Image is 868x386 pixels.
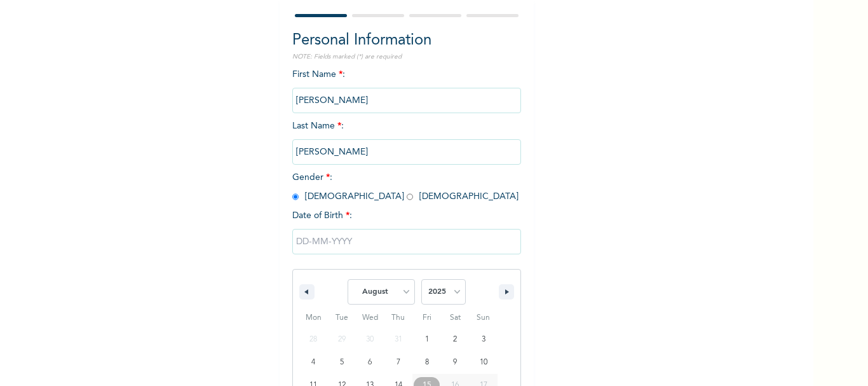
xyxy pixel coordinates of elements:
span: Mon [299,308,328,328]
h2: Personal Information [292,29,521,52]
p: NOTE: Fields marked (*) are required [292,52,521,62]
span: Fri [412,308,441,328]
span: Thu [384,308,413,328]
span: First Name : [292,70,521,105]
span: 1 [425,328,429,351]
button: 10 [469,351,498,374]
span: Tue [328,308,356,328]
button: 6 [356,351,384,374]
button: 1 [412,328,441,351]
button: 7 [384,351,413,374]
span: 5 [340,351,344,374]
span: 3 [482,328,485,351]
span: Last Name : [292,121,521,156]
button: 9 [441,351,470,374]
span: 2 [453,328,457,351]
button: 5 [328,351,356,374]
span: Date of Birth : [292,209,352,223]
span: Wed [356,308,384,328]
span: Gender : [DEMOGRAPHIC_DATA] [DEMOGRAPHIC_DATA] [292,173,519,201]
button: 4 [299,351,328,374]
button: 3 [469,328,498,351]
span: 8 [425,351,429,374]
span: 7 [397,351,400,374]
span: 9 [453,351,457,374]
span: 10 [480,351,487,374]
input: Enter your last name [292,139,521,165]
span: Sun [469,308,498,328]
input: DD-MM-YYYY [292,229,521,254]
span: 6 [368,351,372,374]
input: Enter your first name [292,88,521,113]
button: 2 [441,328,470,351]
span: 4 [311,351,315,374]
span: Sat [441,308,470,328]
button: 8 [412,351,441,374]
